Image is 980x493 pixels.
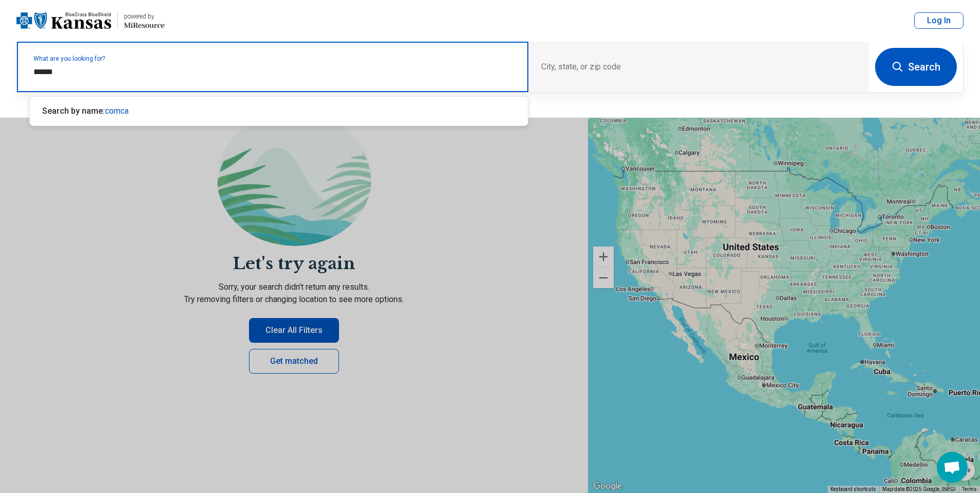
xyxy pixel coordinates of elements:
div: Suggestions [30,97,528,126]
label: What are you looking for? [33,56,516,62]
div: powered by [124,12,165,21]
button: Log In [914,12,964,29]
div: Open chat [937,452,968,483]
button: Search [875,48,957,86]
img: Blue Cross Blue Shield Kansas [16,8,111,33]
span: comca [105,106,129,116]
span: Search by name: [42,106,105,116]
